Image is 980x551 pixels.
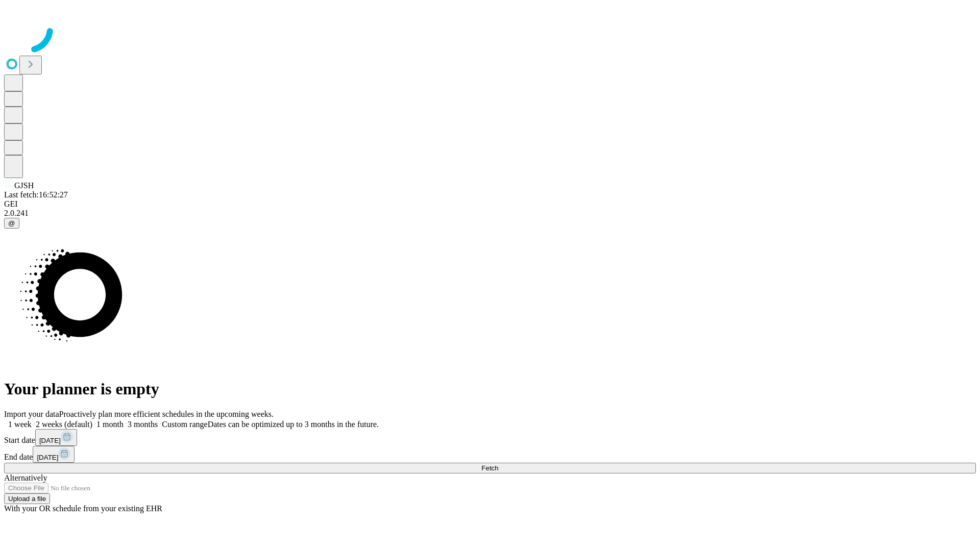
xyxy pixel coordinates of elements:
[4,410,59,418] span: Import your data
[36,420,92,429] span: 2 weeks (default)
[4,493,50,504] button: Upload a file
[4,209,976,218] div: 2.0.241
[4,190,68,199] span: Last fetch: 16:52:27
[128,420,158,429] span: 3 months
[37,454,58,461] span: [DATE]
[35,429,77,446] button: [DATE]
[33,446,75,463] button: [DATE]
[8,420,32,429] span: 1 week
[4,199,976,209] div: GEI
[8,219,15,227] span: @
[4,463,976,473] button: Fetch
[162,420,207,429] span: Custom range
[4,504,162,513] span: With your OR schedule from your existing EHR
[14,181,34,190] span: GJSH
[4,429,976,446] div: Start date
[96,420,124,429] span: 1 month
[4,446,976,463] div: End date
[4,473,47,482] span: Alternatively
[39,437,61,444] span: [DATE]
[208,420,379,429] span: Dates can be optimized up to 3 months in the future.
[481,464,498,472] span: Fetch
[59,410,274,418] span: Proactively plan more efficient schedules in the upcoming weeks.
[4,218,19,229] button: @
[4,380,976,398] h1: Your planner is empty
